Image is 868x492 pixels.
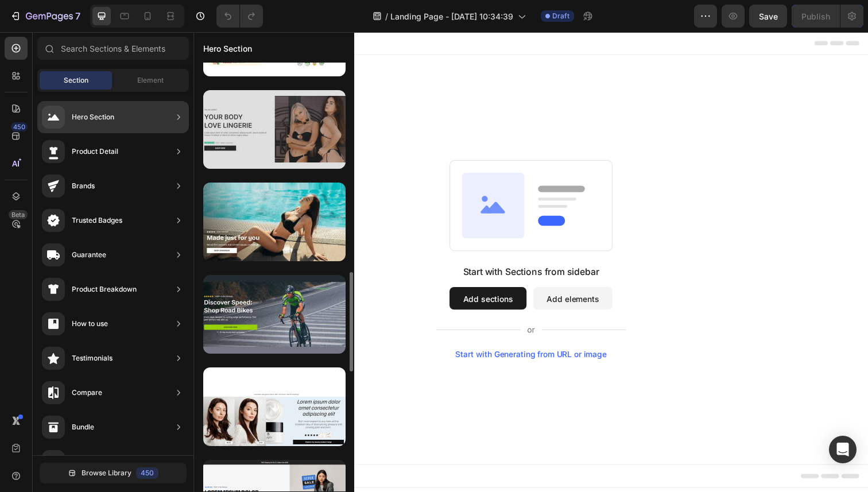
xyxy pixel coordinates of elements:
div: Product Detail [72,146,118,157]
input: Search Sections & Elements [37,37,189,60]
div: Brands [72,180,95,192]
div: Beta [9,210,28,219]
div: Testimonials [72,352,113,364]
div: How to use [72,318,108,330]
button: Publish [792,5,840,28]
div: Compare [72,387,102,398]
div: Guarantee [72,249,106,261]
div: Start with Sections from sidebar [275,238,414,251]
div: Start with Generating from URL or image [268,325,422,334]
div: Undo/Redo [216,5,263,28]
iframe: Design area [193,32,868,492]
div: 450 [11,122,28,131]
span: Section [64,75,88,86]
span: Browse Library [82,468,131,478]
button: Add elements [347,261,428,284]
span: Element [137,75,164,86]
button: Save [749,5,787,28]
p: 7 [75,9,80,23]
div: Open Intercom Messenger [829,436,857,463]
button: Add sections [261,261,340,284]
span: Landing Page - [DATE] 10:34:39 [390,10,513,22]
span: Save [759,11,778,21]
span: / [385,10,388,22]
div: Product Breakdown [72,284,137,295]
div: Bundle [72,421,94,433]
div: Hero Section [72,111,114,123]
div: Trusted Badges [72,215,122,226]
div: Publish [801,10,830,22]
button: 7 [5,5,86,28]
button: Browse Library450 [40,463,187,483]
div: 450 [136,467,158,479]
span: Draft [552,11,569,21]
